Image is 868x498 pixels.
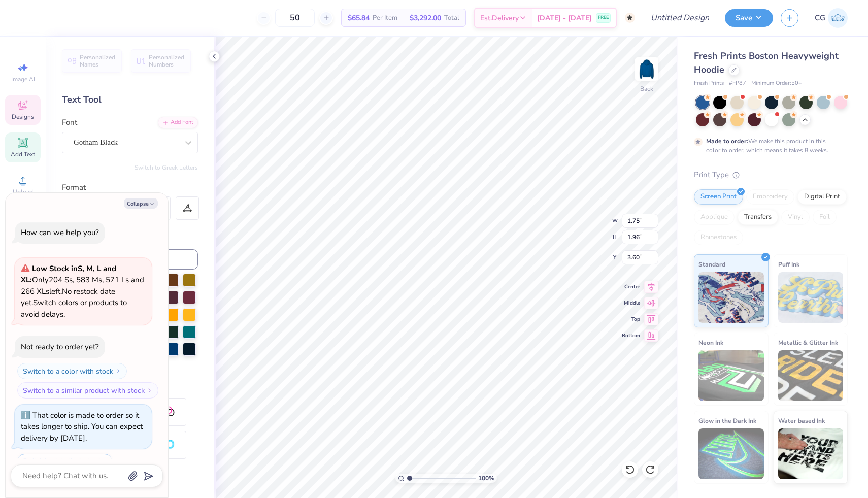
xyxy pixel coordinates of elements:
[598,14,609,21] span: FREE
[698,415,756,426] span: Glow in the Dark Ink
[698,259,725,270] span: Standard
[778,415,825,426] span: Water based Ink
[706,137,748,145] strong: Made to order:
[17,363,127,379] button: Switch to a color with stock
[13,188,33,196] span: Upload
[480,13,519,23] span: Est. Delivery
[21,263,116,285] strong: Low Stock in S, M, L and XL :
[115,368,121,374] img: Switch to a color with stock
[694,50,839,76] span: Fresh Prints Boston Heavyweight Hoodie
[12,113,34,121] span: Designs
[21,286,115,308] span: No restock date yet.
[738,210,778,225] div: Transfers
[62,93,198,107] div: Text Tool
[21,227,99,238] div: How can we help you?
[62,182,199,193] div: Format
[815,12,825,24] span: CG
[694,169,848,181] div: Print Type
[622,332,640,339] span: Bottom
[62,117,77,128] label: Font
[698,337,723,348] span: Neon Ink
[813,210,837,225] div: Foil
[622,300,640,307] span: Middle
[622,283,640,290] span: Center
[643,8,717,28] input: Untitled Design
[694,189,743,205] div: Screen Print
[622,316,640,323] span: Top
[444,13,459,23] span: Total
[729,79,746,88] span: # FP87
[537,13,592,23] span: [DATE] - [DATE]
[21,342,99,352] div: Not ready to order yet?
[373,13,397,23] span: Per Item
[135,163,198,172] button: Switch to Greek Letters
[706,137,831,155] div: We make this product in this color to order, which means it takes 8 weeks.
[124,198,158,209] button: Collapse
[778,337,838,348] span: Metallic & Glitter Ink
[751,79,802,88] span: Minimum Order: 50 +
[158,117,198,128] div: Add Font
[478,474,494,483] span: 100 %
[17,454,112,469] button: Switch back to the last color
[694,210,735,225] div: Applique
[815,8,848,28] a: CG
[698,428,764,479] img: Glow in the Dark Ink
[275,9,315,27] input: – –
[746,189,794,205] div: Embroidery
[21,410,143,443] div: That color is made to order so it takes longer to ship. You can expect delivery by [DATE].
[149,54,185,68] span: Personalized Numbers
[781,210,810,225] div: Vinyl
[698,272,764,323] img: Standard
[797,189,847,205] div: Digital Print
[80,54,116,68] span: Personalized Names
[778,259,799,270] span: Puff Ink
[11,75,35,83] span: Image AI
[640,84,653,93] div: Back
[698,350,764,401] img: Neon Ink
[17,382,158,399] button: Switch to a similar product with stock
[828,8,848,28] img: Carlee Gerke
[694,79,724,88] span: Fresh Prints
[21,263,144,319] span: Only 204 Ss, 583 Ms, 571 Ls and 266 XLs left. Switch colors or products to avoid delays.
[778,428,844,479] img: Water based Ink
[147,387,153,393] img: Switch to a similar product with stock
[410,13,441,23] span: $3,292.00
[637,59,657,79] img: Back
[778,350,844,401] img: Metallic & Glitter Ink
[11,150,35,158] span: Add Text
[348,13,370,23] span: $65.84
[694,230,743,245] div: Rhinestones
[778,272,844,323] img: Puff Ink
[725,9,773,27] button: Save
